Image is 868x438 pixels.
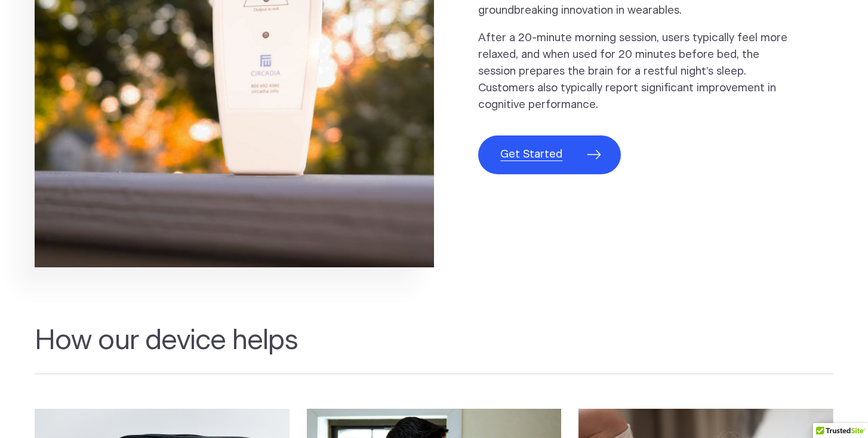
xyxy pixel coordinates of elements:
[500,146,562,163] span: Get Started
[478,135,620,174] a: Get Started
[478,30,789,113] p: After a 20-minute morning session, users typically feel more relaxed, and when used for 20 minute...
[35,325,833,375] h2: How our device helps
